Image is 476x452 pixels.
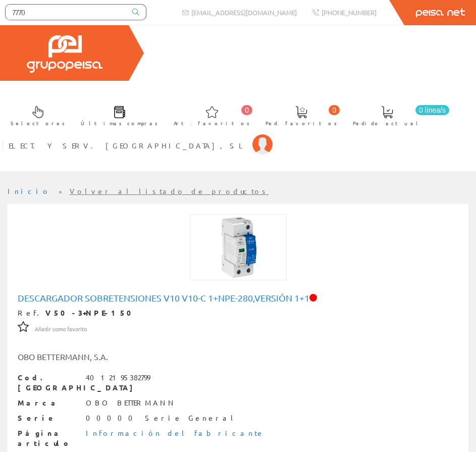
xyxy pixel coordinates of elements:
[241,105,252,115] span: 0
[45,308,138,317] strong: V50-3+NPE-150
[191,8,297,17] span: [EMAIL_ADDRESS][DOMAIN_NAME]
[353,118,421,128] span: Pedido actual
[86,373,150,383] div: 4012195382799
[9,132,273,142] a: ELECT. Y SERV. [GEOGRAPHIC_DATA], SL
[10,351,466,363] div: OBO BETTERMANN, S.A.
[86,413,237,423] div: 00000 Serie General
[18,428,78,448] span: Página artículo
[18,293,458,303] h1: Descargador sobretensiones V10 V10-C 1+NPE-280,versión 1+1
[71,97,163,132] a: Últimas compras
[35,325,87,333] span: Añadir como favorito
[18,413,78,423] span: Serie
[18,398,78,408] span: Marca
[35,324,87,333] a: Añadir como favorito
[415,105,449,115] span: 0 línea/s
[322,8,377,17] span: [PHONE_NUMBER]
[81,118,158,128] span: Últimas compras
[70,186,269,195] a: Volver al listado de productos
[329,105,340,115] span: 0
[18,308,458,318] div: Ref.
[266,118,337,128] span: Ped. favoritos
[27,35,102,73] img: Grupo Peisa
[9,140,247,150] span: ELECT. Y SERV. [GEOGRAPHIC_DATA], SL
[86,398,176,408] div: OBO BETTERMANN
[86,428,265,437] a: Información del fabricante
[174,118,250,128] span: Art. favoritos
[18,373,78,393] span: Cod. [GEOGRAPHIC_DATA]
[8,186,50,195] a: Inicio
[343,97,452,132] a: 0 línea/s Pedido actual
[11,118,65,128] span: Selectores
[6,5,126,20] input: Buscar...
[190,214,287,280] img: Foto artículo Descargador sobretensiones V10 V10-C 1+NPE-280,versión 1+1 (192x131.072)
[1,97,70,132] a: Selectores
